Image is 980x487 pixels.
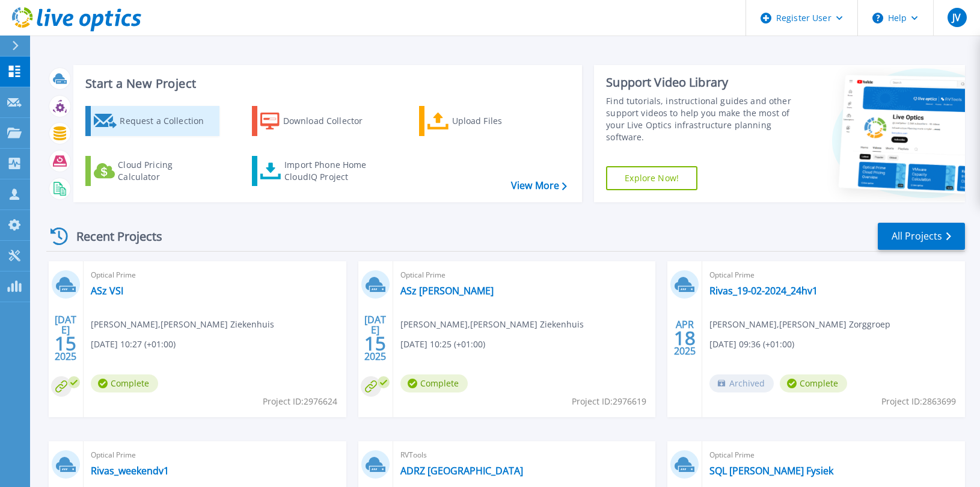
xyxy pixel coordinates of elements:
a: Rivas_weekendv1 [91,465,169,477]
a: Request a Collection [85,106,219,136]
span: Optical Prime [709,448,958,462]
a: View More [511,180,567,191]
span: Complete [400,374,468,392]
div: Find tutorials, instructional guides and other support videos to help you make the most of your L... [606,95,793,143]
a: Cloud Pricing Calculator [85,156,219,186]
span: Archived [709,374,774,392]
a: ADRZ [GEOGRAPHIC_DATA] [400,465,523,477]
span: RVTools [400,448,649,462]
div: [DATE] 2025 [364,316,387,360]
div: [DATE] 2025 [54,316,77,360]
a: SQL [PERSON_NAME] Fysiek [709,465,833,477]
div: Recent Projects [46,222,179,251]
span: [PERSON_NAME] , [PERSON_NAME] Zorggroep [709,318,890,331]
span: 15 [55,338,76,349]
span: Complete [91,374,158,392]
div: Cloud Pricing Calculator [118,159,214,183]
h3: Start a New Project [85,77,566,90]
span: 15 [364,338,386,349]
span: Complete [780,374,847,392]
div: APR 2025 [673,316,696,360]
span: Optical Prime [709,268,958,282]
span: JV [952,13,961,22]
div: Request a Collection [120,109,216,133]
a: ASz [PERSON_NAME] [400,285,494,297]
a: Upload Files [419,106,553,136]
a: Download Collector [252,106,386,136]
span: Project ID: 2976619 [572,395,646,408]
div: Support Video Library [606,75,793,90]
span: [DATE] 10:25 (+01:00) [400,338,485,351]
div: Upload Files [452,109,548,133]
a: All Projects [878,223,965,250]
span: [DATE] 10:27 (+01:00) [91,338,176,351]
span: Optical Prime [91,448,339,462]
span: Project ID: 2863699 [881,395,956,408]
span: [PERSON_NAME] , [PERSON_NAME] Ziekenhuis [91,318,274,331]
a: Rivas_19-02-2024_24hv1 [709,285,818,297]
div: Download Collector [283,109,379,133]
span: Project ID: 2976624 [263,395,337,408]
div: Import Phone Home CloudIQ Project [284,159,378,183]
span: 18 [674,333,696,343]
span: Optical Prime [400,268,649,282]
span: [DATE] 09:36 (+01:00) [709,338,794,351]
span: [PERSON_NAME] , [PERSON_NAME] Ziekenhuis [400,318,584,331]
span: Optical Prime [91,268,339,282]
a: Explore Now! [606,166,697,190]
a: ASz VSI [91,285,123,297]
